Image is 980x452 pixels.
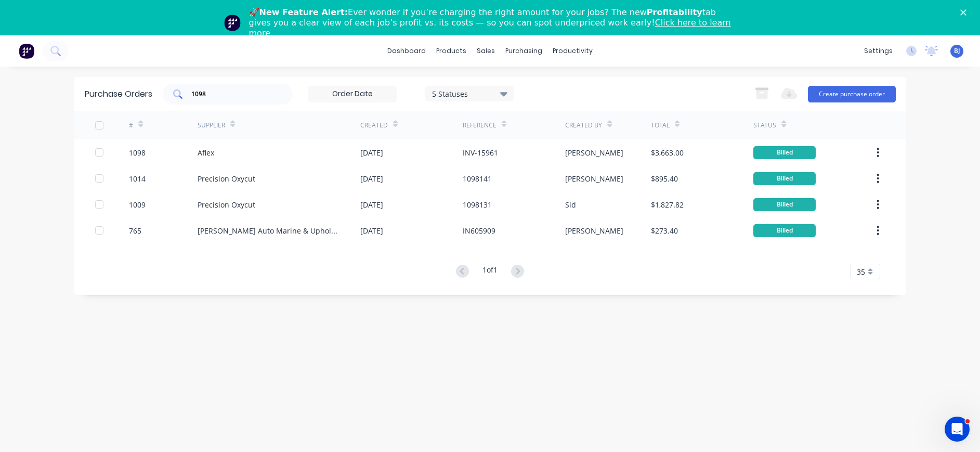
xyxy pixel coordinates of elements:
div: 5 Statuses [432,88,506,99]
div: sales [472,43,500,59]
div: Precision Oxycut [198,173,255,184]
div: $895.40 [651,173,678,184]
div: 1014 [129,173,146,184]
b: Profitability [647,7,702,17]
div: IN605909 [463,225,495,236]
div: [DATE] [360,225,383,236]
div: [DATE] [360,173,383,184]
div: 1098131 [463,199,492,210]
div: purchasing [500,43,547,59]
div: 1009 [129,199,146,210]
div: Aflex [198,147,214,158]
div: Close [960,9,971,16]
div: Precision Oxycut [198,199,255,210]
div: Supplier [198,121,225,130]
div: Status [753,121,776,130]
div: Billed [753,224,816,237]
div: 765 [129,225,141,236]
div: productivity [547,43,598,59]
div: 1098 [129,147,146,158]
div: $1,827.82 [651,199,684,210]
input: Search purchase orders... [190,89,277,99]
input: Order Date [309,86,396,102]
div: Sid [565,199,576,210]
div: Billed [753,172,816,185]
div: Billed [753,198,816,211]
div: [PERSON_NAME] [565,225,623,236]
div: Created [360,121,388,130]
iframe: Intercom live chat [945,417,970,442]
button: Create purchase order [808,86,896,102]
div: 1 of 1 [482,264,498,279]
a: dashboard [382,43,431,59]
div: $3,663.00 [651,147,684,158]
span: BJ [954,46,960,56]
div: $273.40 [651,225,678,236]
a: Click here to learn more. [249,18,731,38]
div: products [431,43,472,59]
div: [PERSON_NAME] [565,147,623,158]
div: 🚀 Ever wonder if you’re charging the right amount for your jobs? The new tab gives you a clear vi... [249,7,740,38]
div: Created By [565,121,602,130]
b: New Feature Alert: [259,7,348,17]
span: 35 [857,266,865,277]
div: Purchase Orders [85,88,152,100]
div: [PERSON_NAME] Auto Marine & Upholstery Supplies [198,225,339,236]
div: INV-15961 [463,147,498,158]
div: Reference [463,121,496,130]
div: Billed [753,146,816,159]
div: settings [859,43,898,59]
div: 1098141 [463,173,492,184]
div: [PERSON_NAME] [565,173,623,184]
div: # [129,121,133,130]
img: Factory [19,43,34,59]
img: Profile image for Team [224,15,241,31]
div: [DATE] [360,199,383,210]
div: Total [651,121,670,130]
div: [DATE] [360,147,383,158]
